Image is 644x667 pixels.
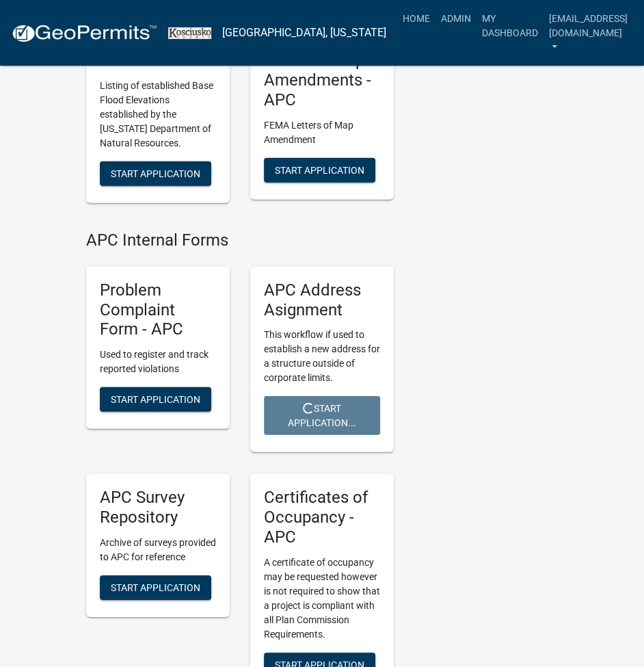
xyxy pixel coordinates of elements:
span: Start Application... [288,403,356,428]
button: Start Application [100,387,211,412]
p: This workflow if used to establish a new address for a structure outside of corporate limits. [264,328,380,385]
button: Start Application... [264,396,380,435]
span: Start Application [111,581,200,592]
p: Archive of surveys provided to APC for reference [100,536,216,564]
a: [EMAIL_ADDRESS][DOMAIN_NAME] [544,5,633,60]
h5: APC Survey Repository [100,488,216,527]
a: Admin [435,5,477,31]
img: Kosciusko County, Indiana [168,27,211,39]
span: Start Application [111,168,200,179]
p: Used to register and track reported violations [100,348,216,376]
a: [GEOGRAPHIC_DATA], [US_STATE] [222,21,386,44]
h4: APC Internal Forms [86,231,394,250]
p: FEMA Letters of Map Amendment [264,118,380,147]
p: A certificate of occupancy may be requested however is not required to show that a project is com... [264,555,380,642]
button: Start Application [100,161,211,186]
a: Home [397,5,435,31]
h5: Certificates of Occupancy - APC [264,488,380,547]
h5: APC Address Asignment [264,280,380,320]
button: Start Application [100,575,211,600]
button: Start Application [264,158,375,183]
span: Start Application [111,394,200,405]
h5: Problem Complaint Form - APC [100,280,216,339]
a: My Dashboard [477,5,544,46]
p: Listing of established Base Flood Elevations established by the [US_STATE] Department of Natural ... [100,79,216,151]
h5: Letter Of Map Amendments - APC [264,51,380,109]
span: Start Application [275,164,364,175]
